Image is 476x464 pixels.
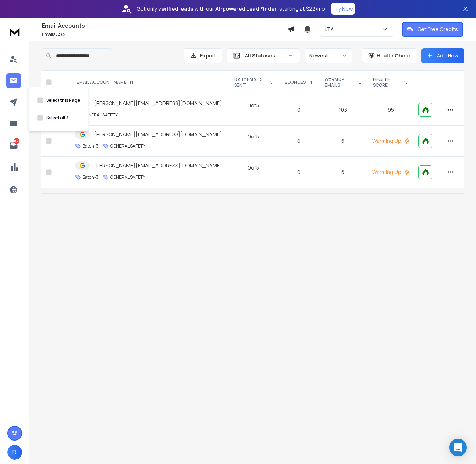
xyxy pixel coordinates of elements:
p: Batch-3 [82,143,99,149]
div: 0 of 5 [248,164,259,171]
p: HEALTH SCORE [373,77,401,88]
button: D [7,445,22,460]
p: GENERAL SAFETY [110,174,145,180]
p: LTA [325,26,337,33]
label: Select all 3 [46,115,69,121]
p: WARMUP EMAILS [325,77,354,88]
img: logo [7,25,22,38]
a: 812 [6,138,21,153]
div: 0 of 5 [248,133,259,140]
strong: verified leads [158,5,193,12]
strong: AI-powered Lead Finder, [215,5,278,12]
p: Emails : [42,31,288,37]
td: 95 [367,94,414,126]
td: 6 [319,126,368,157]
h1: Email Accounts [42,21,288,30]
p: 0 [283,168,314,176]
span: 3 / 3 [58,31,65,37]
p: [PERSON_NAME][EMAIL_ADDRESS][DOMAIN_NAME] [94,162,222,169]
p: DAILY EMAILS SENT [234,77,266,88]
p: GENERAL SAFETY [110,143,145,149]
div: EMAIL ACCOUNT NAME [77,79,134,85]
p: Get only with our starting at $22/mo [137,5,325,12]
p: All Statuses [245,52,285,59]
div: 0 of 5 [248,102,259,109]
p: Get Free Credits [417,26,458,33]
td: 6 [319,157,368,188]
p: [PERSON_NAME][EMAIL_ADDRESS][DOMAIN_NAME] [94,131,222,138]
p: GENERAL SAFETY [82,112,118,118]
div: Open Intercom Messenger [449,439,467,456]
p: Try Now [333,5,353,12]
p: 812 [14,138,19,144]
p: Warming Up [372,137,410,145]
p: 0 [283,137,314,145]
button: Health Check [362,48,417,63]
p: 0 [283,106,314,114]
button: Add New [421,48,464,63]
button: Export [184,48,222,63]
p: Warming Up [372,168,410,176]
label: Select this Page [46,97,80,103]
p: [PERSON_NAME][EMAIL_ADDRESS][DOMAIN_NAME] [94,100,222,107]
button: Newest [305,48,352,63]
td: 103 [319,94,368,126]
p: BOUNCES [285,79,306,85]
button: Get Free Credits [402,22,463,37]
p: Health Check [377,52,411,59]
p: Batch-3 [82,174,99,180]
button: Try Now [331,3,355,15]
